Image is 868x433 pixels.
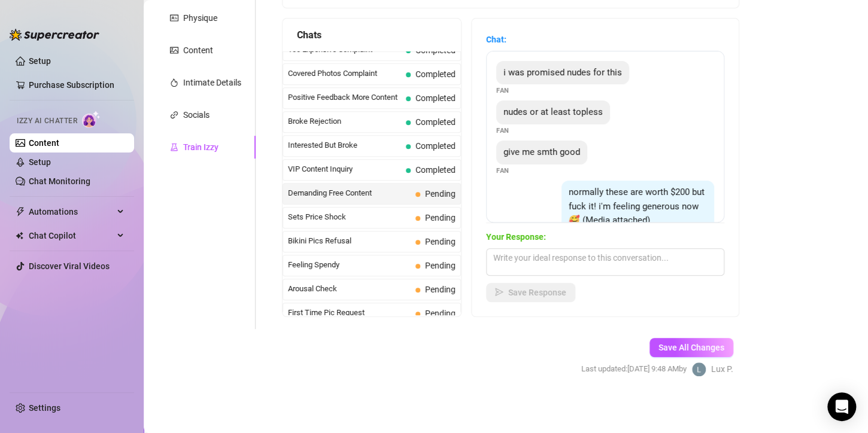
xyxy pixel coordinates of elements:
span: fire [170,78,178,87]
span: Pending [425,237,456,246]
span: VIP Content Inquiry [288,163,401,175]
span: Interested But Broke [288,139,401,151]
span: Lux P. [711,362,733,376]
span: Demanding Free Content [288,187,411,199]
span: Fan [496,126,509,136]
span: normally these are worth $200 but fuck it! i'm feeling generous now 🥰 (Media attached) [569,187,705,225]
a: Settings [29,403,60,413]
span: Pending [425,261,456,270]
span: Chats [297,28,321,42]
a: Setup [29,56,51,66]
span: i was promised nudes for this [503,67,622,78]
img: AI Chatter [82,111,101,128]
span: Izzy AI Chatter [17,115,77,127]
span: Completed [415,165,456,175]
span: Broke Rejection [288,115,401,127]
span: link [170,111,178,119]
span: Positive Feedback More Content [288,92,401,103]
span: Completed [415,141,456,151]
span: Chat Copilot [29,226,114,245]
a: Discover Viral Videos [29,261,110,271]
span: experiment [170,143,178,151]
span: Pending [425,309,456,318]
a: Purchase Subscription [29,80,114,90]
span: Completed [415,93,456,103]
span: Automations [29,202,114,221]
img: Lux Pom Agency [692,362,706,376]
span: Pending [425,213,456,222]
strong: Your Response: [486,232,546,242]
strong: Chat: [486,35,506,44]
span: First Time Pic Request [288,307,411,319]
a: Content [29,138,59,148]
img: logo-BBDzfeDw.svg [10,29,99,41]
span: Fan [496,86,509,96]
span: Completed [415,117,456,127]
button: Save Response [486,283,575,302]
span: nudes or at least topless [503,106,603,117]
span: Save All Changes [658,343,724,352]
span: Arousal Check [288,283,411,295]
span: thunderbolt [16,207,25,216]
div: Content [183,44,213,57]
div: Socials [183,108,210,121]
div: Train Izzy [183,141,218,154]
a: Setup [29,157,51,167]
div: Open Intercom Messenger [827,392,856,421]
span: Pending [425,285,456,294]
span: Bikini Pics Refusal [288,235,411,247]
span: Completed [415,45,456,55]
div: Intimate Details [183,76,241,89]
span: picture [170,46,178,54]
span: Sets Price Shock [288,211,411,223]
span: Covered Photos Complaint [288,68,401,80]
span: Last updated: [DATE] 9:48 AM by [581,363,687,375]
span: Feeling Spendy [288,259,411,271]
span: Fan [496,166,509,176]
span: idcard [170,14,178,22]
span: Completed [415,69,456,79]
div: Physique [183,11,217,25]
span: give me smth good [503,147,580,157]
button: Save All Changes [650,338,733,357]
img: Chat Copilot [16,231,23,240]
a: Chat Monitoring [29,176,90,186]
span: Pending [425,189,456,199]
